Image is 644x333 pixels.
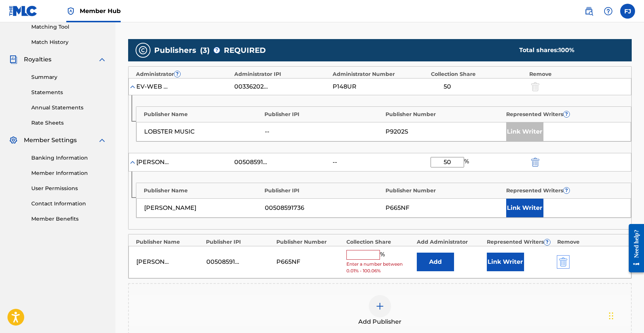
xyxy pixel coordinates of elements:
img: 12a2ab48e56ec057fbd8.svg [531,158,539,167]
span: Member Hub [80,7,121,15]
div: Represented Writers [487,238,553,246]
img: 12a2ab48e56ec057fbd8.svg [559,257,567,266]
img: help [604,7,613,16]
img: search [584,7,593,16]
a: Summary [31,73,107,81]
div: Represented Writers [506,111,624,118]
div: Publisher Name [144,111,261,118]
span: ( 3 ) [200,45,210,56]
button: Link Writer [506,199,543,217]
div: Remove [529,70,624,78]
div: Publisher IPI [264,187,382,195]
div: Total shares: [519,46,617,55]
a: Public Search [581,4,596,19]
div: 00508591736 [265,204,382,212]
div: Publisher Name [136,238,203,246]
div: User Menu [620,4,635,19]
button: Link Writer [487,253,524,271]
span: Member Settings [24,136,77,145]
a: Rate Sheets [31,119,107,127]
div: -- [265,127,382,136]
span: ? [174,71,180,77]
span: ? [544,239,550,245]
span: REQUIRED [224,45,266,56]
span: Publishers [154,45,196,56]
img: Royalties [9,55,18,64]
div: Help [601,4,616,19]
div: Administrator IPI [234,70,329,78]
div: Remove [557,238,624,246]
img: add [375,302,384,311]
span: ? [564,188,570,193]
a: Statements [31,89,107,96]
span: % [380,250,387,260]
iframe: Chat Widget [607,297,644,333]
iframe: Resource Center [623,218,644,278]
span: 100 % [559,47,574,54]
img: publishers [139,46,147,55]
div: Administrator Number [333,70,427,78]
div: [PERSON_NAME] [144,204,261,212]
div: Publisher Number [386,187,503,195]
span: % [464,157,471,167]
div: Publisher IPI [206,238,273,246]
div: LOBSTER MUSIC [144,127,261,136]
a: Annual Statements [31,104,107,112]
div: Publisher IPI [264,111,382,118]
div: Drag [609,305,613,327]
div: Publisher Name [144,187,261,195]
div: Collection Share [346,238,413,246]
div: Publisher Number [386,111,503,118]
img: expand-cell-toggle [129,83,136,90]
div: Add Administrator [417,238,483,246]
a: User Permissions [31,185,107,192]
img: expand [98,55,107,64]
a: Match History [31,38,107,46]
span: Royalties [24,55,51,64]
div: Collection Share [431,70,526,78]
img: Member Settings [9,136,18,145]
a: Banking Information [31,154,107,162]
a: Member Information [31,169,107,177]
img: MLC Logo [9,6,38,16]
div: P9202S [386,127,502,136]
button: Add [417,253,454,271]
span: ? [564,111,570,117]
div: Represented Writers [506,187,624,195]
div: P665NF [386,204,502,212]
img: Top Rightsholder [66,7,75,16]
img: expand [98,136,107,145]
a: Matching Tool [31,23,107,31]
div: Publisher Number [276,238,343,246]
span: ? [214,47,220,53]
span: Add Publisher [358,317,402,326]
img: expand-cell-toggle [129,159,136,166]
span: Enter a number between 0.01% - 100.06% [346,261,413,274]
a: Member Benefits [31,215,107,223]
div: Administrator [136,70,231,78]
a: Contact Information [31,200,107,208]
